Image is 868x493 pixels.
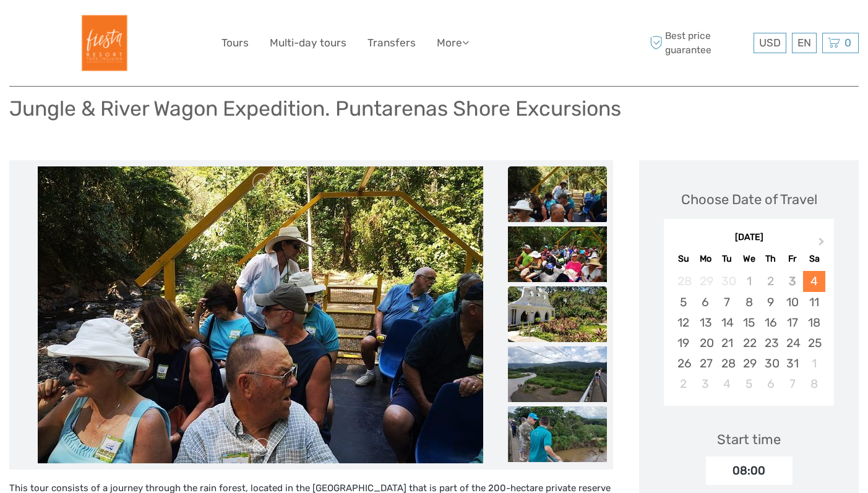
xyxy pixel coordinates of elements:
[672,374,694,394] div: Choose Sunday, November 2nd, 2025
[672,312,694,333] div: Choose Sunday, October 12th, 2025
[681,190,817,209] div: Choose Date of Travel
[9,96,621,121] h1: Jungle & River Wagon Expedition. Puntarenas Shore Excursions
[716,271,738,291] div: Not available Tuesday, September 30th, 2025
[781,292,803,312] div: Choose Friday, October 10th, 2025
[760,333,781,353] div: Choose Thursday, October 23rd, 2025
[738,374,760,394] div: Choose Wednesday, November 5th, 2025
[695,251,716,267] div: Mo
[781,251,803,267] div: Fr
[738,251,760,267] div: We
[716,353,738,374] div: Choose Tuesday, October 28th, 2025
[760,353,781,374] div: Choose Thursday, October 30th, 2025
[781,312,803,333] div: Choose Friday, October 17th, 2025
[367,34,416,52] a: Transfers
[803,292,825,312] div: Choose Saturday, October 11th, 2025
[270,34,346,52] a: Multi-day tours
[803,333,825,353] div: Choose Saturday, October 25th, 2025
[781,353,803,374] div: Choose Friday, October 31st, 2025
[803,251,825,267] div: Sa
[672,292,694,312] div: Choose Sunday, October 5th, 2025
[760,271,781,291] div: Not available Thursday, October 2nd, 2025
[717,430,781,449] div: Start time
[813,234,833,254] button: Next Month
[668,271,830,394] div: month 2025-10
[759,36,781,49] span: USD
[781,333,803,353] div: Choose Friday, October 24th, 2025
[738,353,760,374] div: Choose Wednesday, October 29th, 2025
[843,36,853,49] span: 0
[69,9,136,77] img: Fiesta Resort
[760,292,781,312] div: Choose Thursday, October 9th, 2025
[738,271,760,291] div: Not available Wednesday, October 1st, 2025
[792,33,817,53] div: EN
[716,292,738,312] div: Choose Tuesday, October 7th, 2025
[17,22,140,32] p: We're away right now. Please check back later!
[508,166,607,222] img: aeb7a6db13a44ab3be532a35d348b2ee_slider_thumbnail.jpg
[672,251,694,267] div: Su
[508,346,607,402] img: 959084c2fc84409d99a5df935553a955_slider_thumbnail.jpg
[803,353,825,374] div: Choose Saturday, November 1st, 2025
[803,271,825,291] div: Choose Saturday, October 4th, 2025
[672,271,694,291] div: Not available Sunday, September 28th, 2025
[437,34,469,52] a: More
[760,251,781,267] div: Th
[142,19,157,34] button: Open LiveChat chat widget
[221,34,249,52] a: Tours
[508,286,607,342] img: 7e510e992fbc451aa16d7915fda1623d_slider_thumbnail.jpg
[695,271,716,291] div: Not available Monday, September 29th, 2025
[38,166,483,463] img: aeb7a6db13a44ab3be532a35d348b2ee_main_slider.jpg
[760,312,781,333] div: Choose Thursday, October 16th, 2025
[647,29,750,56] span: Best price guarantee
[695,353,716,374] div: Choose Monday, October 27th, 2025
[716,312,738,333] div: Choose Tuesday, October 14th, 2025
[706,457,793,485] div: 08:00
[695,374,716,394] div: Choose Monday, November 3rd, 2025
[716,374,738,394] div: Choose Tuesday, November 4th, 2025
[760,374,781,394] div: Choose Thursday, November 6th, 2025
[664,231,834,244] div: [DATE]
[716,333,738,353] div: Choose Tuesday, October 21st, 2025
[781,374,803,394] div: Choose Friday, November 7th, 2025
[781,271,803,291] div: Not available Friday, October 3rd, 2025
[738,312,760,333] div: Choose Wednesday, October 15th, 2025
[738,333,760,353] div: Choose Wednesday, October 22nd, 2025
[672,353,694,374] div: Choose Sunday, October 26th, 2025
[508,406,607,462] img: c9d9d518c5064b9e8a10be78cb9a3553_slider_thumbnail.jpg
[695,312,716,333] div: Choose Monday, October 13th, 2025
[508,226,607,282] img: c5480bc862284e8c8293c3f47a18e70a_slider_thumbnail.jpg
[803,312,825,333] div: Choose Saturday, October 18th, 2025
[803,374,825,394] div: Choose Saturday, November 8th, 2025
[738,292,760,312] div: Choose Wednesday, October 8th, 2025
[716,251,738,267] div: Tu
[695,333,716,353] div: Choose Monday, October 20th, 2025
[695,292,716,312] div: Choose Monday, October 6th, 2025
[672,333,694,353] div: Choose Sunday, October 19th, 2025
